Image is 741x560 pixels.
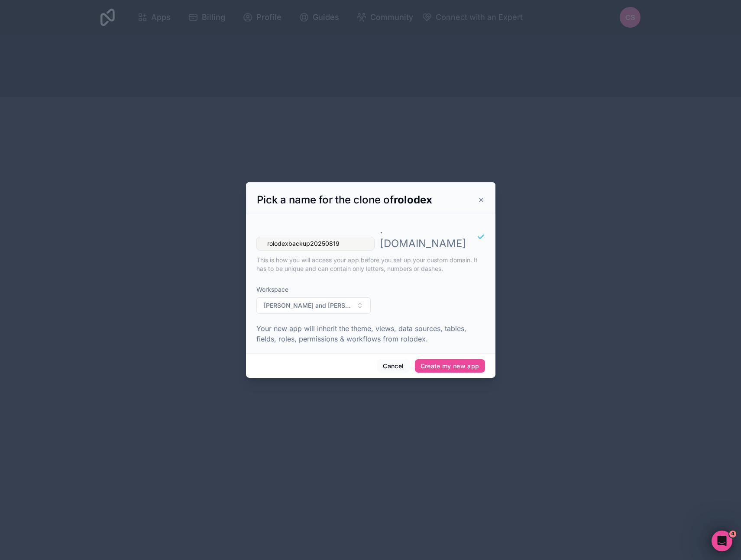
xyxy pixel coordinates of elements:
[257,193,432,206] span: Pick a name for the clone of
[415,359,485,373] button: Create my new app
[256,323,485,344] p: Your new app will inherit the theme, views, data sources, tables, fields, roles, permissions & wo...
[712,531,732,551] iframe: Intercom live chat
[729,531,736,537] span: 4
[256,237,375,251] input: app
[377,359,409,373] button: Cancel
[264,301,353,310] span: [PERSON_NAME] and [PERSON_NAME]
[256,256,485,273] p: This is how you will access your app before you set up your custom domain. It has to be unique an...
[256,285,371,294] span: Workspace
[256,297,371,314] button: Select Button
[380,223,466,251] p: . [DOMAIN_NAME]
[394,193,432,206] strong: rolodex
